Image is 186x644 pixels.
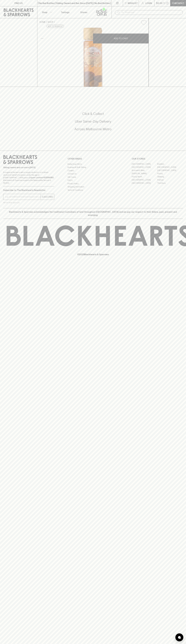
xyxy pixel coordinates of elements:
button: Shop [37,6,56,18]
p: OUR STORES [132,157,183,160]
h5: Across Melbourne Metro [3,127,183,131]
a: Contact Us [68,172,119,175]
p: OTHER AREAS [68,157,119,160]
input: e.g. jane@blackheartsandsparrows.com.au [5,195,41,199]
p: FIND US [14,2,23,5]
a: SHOP [48,21,53,23]
a: [GEOGRAPHIC_DATA] [157,169,183,172]
p: It is against the law to sell or supply alcohol to, or to obtain alcohol on behalf of a person un... [3,171,54,184]
a: Privacy Policy [68,182,119,185]
img: 19794.png [37,27,149,87]
button: ADD TO CART [93,34,149,43]
div: Call to action block [3,101,183,145]
p: $0.00 [156,2,162,5]
input: Try "Pinot noir" [121,10,181,15]
a: Prahran [157,178,183,182]
a: Gift Cards [68,175,119,179]
p: Shop [42,11,47,14]
a: Thornbury [157,182,183,185]
a: Shipping Information [68,185,119,188]
a: Fitzroy North [132,175,157,178]
p: SUBSCRIBE [42,195,53,198]
h5: Uber Same-Day Delivery [3,119,183,124]
a: HOME [39,21,46,23]
a: [GEOGRAPHIC_DATA] [132,178,157,182]
p: Subscribe to The Blackhearts Newsletter [3,189,54,192]
a: [GEOGRAPHIC_DATA] [132,182,157,185]
h5: Click & Collect [3,112,183,116]
a: Careers [68,169,119,172]
button: Add to wishlist [47,25,64,28]
button: Add to wishlist [140,19,147,26]
a: [GEOGRAPHIC_DATA] [157,166,183,169]
a: [PERSON_NAME] [132,172,157,175]
p: We will never spam you [3,201,54,204]
a: FAQ's [68,179,119,182]
p: Stores [80,11,87,14]
strong: Liquor License #32064953 [29,177,54,179]
p: Blackhearts & Sparrows acknowledges the traditional Custodians of land throughout [GEOGRAPHIC_DAT... [5,210,181,217]
p: Checkout [172,2,184,5]
p: Sibling owned and run since [DATE] [3,166,54,169]
p: Login [145,2,152,5]
a: Brunswick West [132,169,157,172]
a: [GEOGRAPHIC_DATA] [132,162,157,166]
a: Business & Bulk Gifting [68,166,119,169]
a: Geelong [157,175,183,178]
a: Stores [74,6,93,18]
p: Tastings [61,11,69,14]
a: Bottle Drop FAQ's [68,162,119,166]
a: [GEOGRAPHIC_DATA] [132,166,157,169]
a: Tastings [56,6,74,18]
a: Braddon [157,162,183,166]
p: Wishlist [128,2,138,5]
button: SUBSCRIBE [41,194,54,200]
p: ADD TO CART [114,37,128,40]
img: bubble-icon [178,636,181,639]
p: 0 [167,2,168,4]
a: Terms & Conditions [68,188,119,192]
a: Fitzroy [157,172,183,175]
